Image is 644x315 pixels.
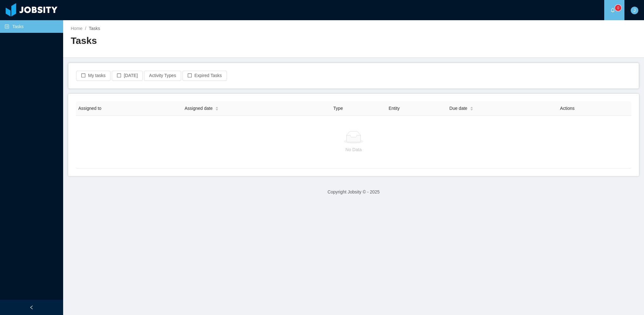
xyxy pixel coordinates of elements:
[185,105,213,112] span: Assigned date
[470,106,474,110] div: Sort
[615,5,621,11] sup: 0
[215,106,219,110] div: Sort
[71,26,82,31] a: Home
[182,71,227,81] button: icon: borderExpired Tasks
[470,106,474,108] i: icon: caret-up
[78,106,101,111] span: Assigned to
[611,8,615,12] i: icon: bell
[333,106,343,111] span: Type
[634,7,636,14] span: J
[215,106,219,108] i: icon: caret-up
[112,71,143,81] button: icon: border[DATE]
[71,34,354,47] h2: Tasks
[470,108,474,110] i: icon: caret-down
[81,146,626,153] p: No Data
[389,106,400,111] span: Entity
[89,26,100,31] span: Tasks
[76,71,110,81] button: icon: borderMy tasks
[144,71,181,81] button: Activity Types
[560,106,575,111] span: Actions
[450,105,468,112] span: Due date
[85,26,86,31] span: /
[63,181,644,203] footer: Copyright Jobsity © - 2025
[5,20,58,33] a: icon: profileTasks
[215,108,219,110] i: icon: caret-down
